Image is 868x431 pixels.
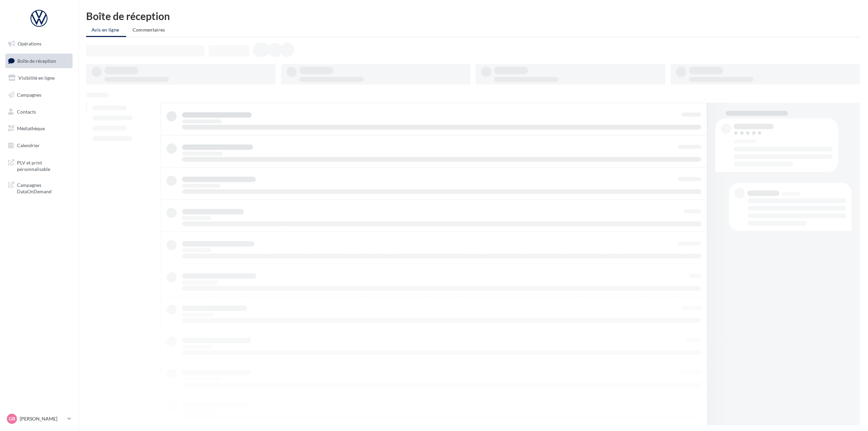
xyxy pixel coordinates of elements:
[20,415,65,422] p: [PERSON_NAME]
[5,412,73,425] a: Gr [PERSON_NAME]
[17,58,56,63] span: Boîte de réception
[17,92,41,98] span: Campagnes
[17,158,70,173] span: PLV et print personnalisable
[4,178,74,198] a: Campagnes DataOnDemand
[17,180,70,195] span: Campagnes DataOnDemand
[4,88,74,102] a: Campagnes
[4,71,74,85] a: Visibilité en ligne
[17,142,40,148] span: Calendrier
[17,109,36,114] span: Contacts
[86,11,860,21] div: Boîte de réception
[18,75,55,81] span: Visibilité en ligne
[133,27,165,33] span: Commentaires
[18,41,41,46] span: Opérations
[4,138,74,153] a: Calendrier
[4,37,74,51] a: Opérations
[4,54,74,68] a: Boîte de réception
[4,155,74,175] a: PLV et print personnalisable
[4,105,74,119] a: Contacts
[9,415,15,422] span: Gr
[4,121,74,136] a: Médiathèque
[17,125,45,131] span: Médiathèque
